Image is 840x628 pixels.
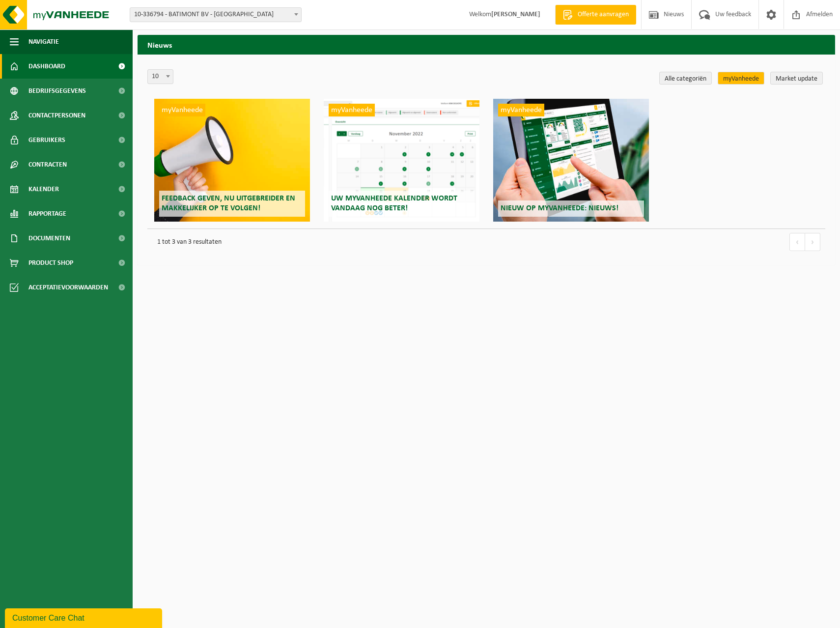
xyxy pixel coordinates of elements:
span: 10-336794 - BATIMONT BV - ROESELARE [130,7,302,22]
p: 1 tot 3 van 3 resultaten [152,234,780,251]
span: 10 [147,69,173,84]
iframe: chat widget [5,606,164,628]
h2: Nieuws [138,35,835,54]
a: myVanheede [718,72,764,85]
span: Kalender [28,177,59,201]
a: volgende [805,233,820,251]
span: Bedrijfsgegevens [28,79,86,103]
span: Acceptatievoorwaarden [28,275,108,300]
span: Gebruikers [28,128,65,152]
span: Documenten [28,226,70,251]
span: Offerte aanvragen [575,10,631,20]
span: 10-336794 - BATIMONT BV - ROESELARE [130,8,301,22]
a: myVanheede Uw myVanheede kalender wordt vandaag nog beter! [324,99,479,222]
a: Offerte aanvragen [555,5,636,25]
span: Uw myVanheede kalender wordt vandaag nog beter! [331,195,457,212]
span: Contactpersonen [28,103,85,128]
a: Alle categoriën [659,72,712,85]
span: Rapportage [28,201,66,226]
span: 10 [148,70,173,84]
span: Nieuw op myVanheede: Nieuws! [501,204,618,212]
span: myVanheede [498,104,544,116]
span: Contracten [28,152,67,177]
span: Navigatie [28,29,59,54]
strong: [PERSON_NAME] [491,11,540,18]
span: Dashboard [28,54,65,79]
a: myVanheede Nieuw op myVanheede: Nieuws! [493,99,649,222]
span: myVanheede [159,104,205,116]
a: vorige [789,233,805,251]
a: myVanheede Feedback geven, nu uitgebreider en makkelijker op te volgen! [154,99,310,222]
span: Feedback geven, nu uitgebreider en makkelijker op te volgen! [162,195,295,212]
a: Market update [770,72,823,85]
span: Product Shop [28,251,73,275]
span: myVanheede [329,104,375,116]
